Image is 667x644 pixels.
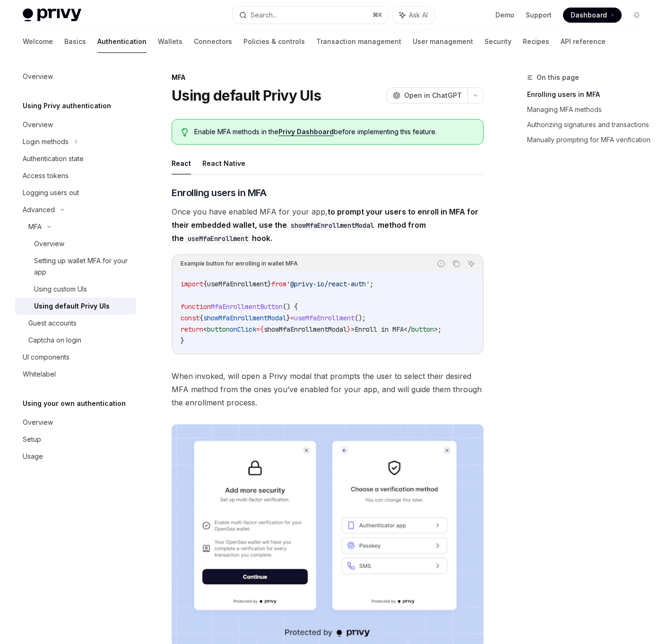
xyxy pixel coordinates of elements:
[260,325,264,334] span: {
[230,325,256,334] span: onClick
[182,128,188,137] svg: Tip
[370,280,373,288] span: ;
[181,280,203,288] span: import
[202,152,245,174] button: React Native
[495,10,514,20] a: Demo
[23,71,53,82] div: Overview
[372,11,382,19] span: ⌘ K
[450,258,462,270] button: Copy the contents from the code block
[194,127,474,137] span: Enable MFA methods in the before implementing this feature.
[172,207,478,243] strong: to prompt your users to enroll in MFA for their embedded wallet, use the method from the hook.
[251,9,277,21] div: Search...
[435,258,447,270] button: Report incorrect code
[34,283,87,295] div: Using custom UIs
[23,187,79,198] div: Logging users out
[537,72,579,83] span: On this page
[233,7,389,24] button: Search...⌘K
[172,87,321,104] h1: Using default Privy UIs
[404,325,411,334] span: </
[283,302,298,311] span: () {
[387,87,468,103] button: Open in ChatGPT
[181,258,298,270] div: Example button for enrolling in wallet MFA
[523,30,549,53] a: Recipes
[15,431,136,448] a: Setup
[268,280,271,288] span: }
[15,448,136,465] a: Usage
[290,314,294,322] span: =
[34,255,130,278] div: Setting up wallet MFA for your app
[563,8,622,23] a: Dashboard
[23,153,84,164] div: Authentication state
[23,30,53,53] a: Welcome
[286,280,370,288] span: '@privy-io/react-auth'
[15,298,136,315] a: Using default Privy UIs
[15,332,136,349] a: Captcha on login
[64,30,86,53] a: Basics
[527,117,652,132] a: Authorizing signatures and transactions
[23,434,41,445] div: Setup
[184,233,252,244] code: useMfaEnrollment
[23,9,81,22] img: light logo
[203,314,286,322] span: showMfaEnrollmentModal
[181,314,199,322] span: const
[355,325,404,334] span: Enroll in MFA
[181,325,203,334] span: return
[97,30,147,53] a: Authentication
[465,258,477,270] button: Ask AI
[355,314,366,322] span: ();
[526,10,552,20] a: Support
[527,102,652,117] a: Managing MFA methods
[411,325,434,334] span: button
[23,100,111,112] h5: Using Privy authentication
[278,128,334,136] a: Privy Dashboard
[34,301,110,312] div: Using default Privy UIs
[286,314,290,322] span: }
[393,7,434,24] button: Ask AI
[203,280,207,288] span: {
[28,318,77,329] div: Guest accounts
[34,238,64,249] div: Overview
[561,30,606,53] a: API reference
[287,220,378,231] code: showMfaEnrollmentModal
[15,315,136,332] a: Guest accounts
[158,30,182,53] a: Wallets
[172,205,484,245] span: Once you have enabled MFA for your app,
[23,369,56,380] div: Whitelabel
[172,369,484,409] span: When invoked, will open a Privy modal that prompts the user to select their desired MFA method fr...
[172,152,191,174] button: React
[203,325,207,334] span: <
[271,280,286,288] span: from
[316,30,401,53] a: Transaction management
[172,73,484,82] div: MFA
[28,335,81,346] div: Captcha on login
[15,349,136,366] a: UI components
[15,281,136,298] a: Using custom UIs
[181,336,184,345] span: }
[15,150,136,167] a: Authentication state
[15,68,136,85] a: Overview
[23,119,53,130] div: Overview
[211,302,283,311] span: MfaEnrollmentButton
[438,325,442,334] span: ;
[15,235,136,252] a: Overview
[15,184,136,201] a: Logging users out
[172,186,266,199] span: Enrolling users in MFA
[256,325,260,334] span: =
[23,451,43,462] div: Usage
[23,170,69,181] div: Access tokens
[15,116,136,133] a: Overview
[23,136,69,147] div: Login methods
[434,325,438,334] span: >
[23,352,69,363] div: UI components
[347,325,351,334] span: }
[527,132,652,147] a: Manually prompting for MFA verification
[243,30,305,53] a: Policies & controls
[629,8,644,23] button: Toggle dark mode
[413,30,473,53] a: User management
[264,325,347,334] span: showMfaEnrollmentModal
[15,366,136,383] a: Whitelabel
[207,325,230,334] span: button
[15,414,136,431] a: Overview
[571,10,607,20] span: Dashboard
[23,398,126,409] h5: Using your own authentication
